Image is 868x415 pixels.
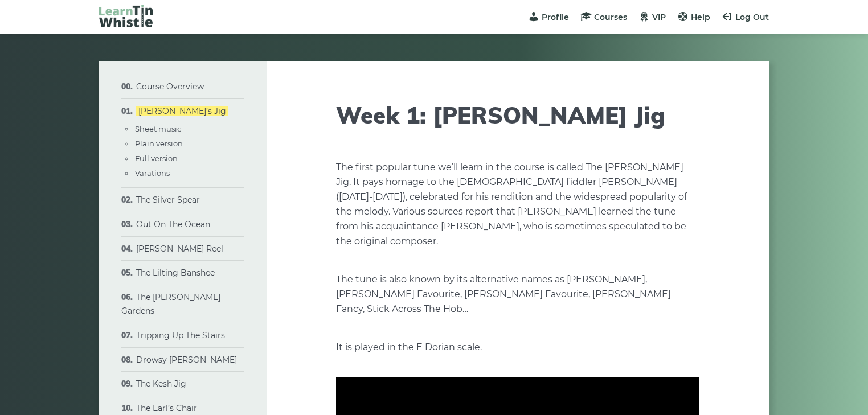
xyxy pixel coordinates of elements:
a: VIP [638,12,666,22]
a: Log Out [722,12,769,22]
p: The first popular tune we’ll learn in the course is called The [PERSON_NAME] Jig. It pays homage ... [336,160,699,249]
a: Help [677,12,710,22]
a: The Earl’s Chair [136,403,197,413]
span: VIP [652,12,666,22]
a: The [PERSON_NAME] Gardens [121,292,220,316]
a: The Kesh Jig [136,379,186,389]
a: Sheet music [135,124,181,133]
a: Full version [135,154,178,163]
p: It is played in the E Dorian scale. [336,340,699,355]
a: The Silver Spear [136,195,200,205]
span: Help [691,12,710,22]
a: The Lilting Banshee [136,268,215,278]
img: LearnTinWhistle.com [99,5,153,27]
a: Drowsy [PERSON_NAME] [136,355,237,365]
p: The tune is also known by its alternative names as [PERSON_NAME], [PERSON_NAME] Favourite, [PERSO... [336,272,699,317]
a: Varations [135,169,170,178]
a: [PERSON_NAME] Reel [136,244,223,254]
a: Profile [528,12,569,22]
a: [PERSON_NAME]’s Jig [136,106,228,116]
span: Profile [542,12,569,22]
a: Course Overview [136,81,204,92]
h1: Week 1: [PERSON_NAME] Jig [336,101,699,129]
span: Log Out [735,12,769,22]
a: Plain version [135,139,183,148]
a: Tripping Up The Stairs [136,330,225,340]
span: Courses [594,12,627,22]
a: Out On The Ocean [136,219,210,229]
a: Courses [580,12,627,22]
